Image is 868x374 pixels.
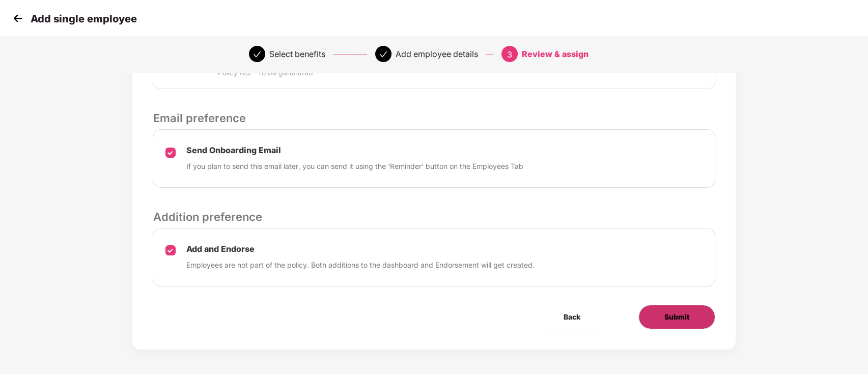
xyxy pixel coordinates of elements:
[253,50,261,59] span: check
[396,46,478,62] div: Add employee details
[638,305,715,329] button: Submit
[10,11,25,26] img: svg+xml;base64,PHN2ZyB4bWxucz0iaHR0cDovL3d3dy53My5vcmcvMjAwMC9zdmciIHdpZHRoPSIzMCIgaGVpZ2h0PSIzMC...
[564,311,580,323] span: Back
[269,46,325,62] div: Select benefits
[186,244,534,254] p: Add and Endorse
[538,305,606,329] button: Back
[186,145,523,156] p: Send Onboarding Email
[153,208,715,225] p: Addition preference
[522,46,589,62] div: Review & assign
[186,260,534,271] p: Employees are not part of the policy. Both additions to the dashboard and Endorsement will get cr...
[217,67,372,78] p: Policy No. - To be generated
[186,161,523,172] p: If you plan to send this email later, you can send it using the ‘Reminder’ button on the Employee...
[31,13,137,25] p: Add single employee
[153,109,715,127] p: Email preference
[379,50,387,59] span: check
[507,49,512,60] span: 3
[664,311,689,323] span: Submit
